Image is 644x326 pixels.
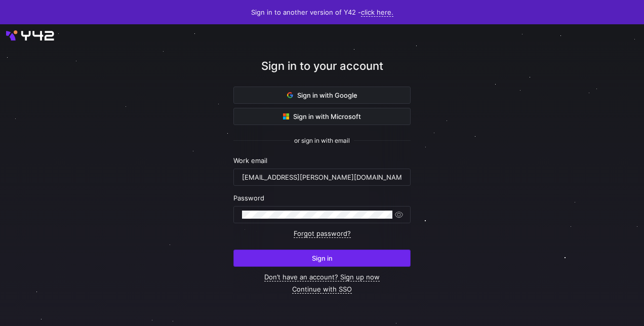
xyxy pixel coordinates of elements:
span: Sign in [312,254,333,262]
span: Sign in with Microsoft [283,112,361,120]
div: Sign in to your account [233,58,411,87]
a: Don’t have an account? Sign up now [264,273,380,281]
span: Work email [233,156,267,165]
span: Password [233,194,264,202]
button: Sign in with Microsoft [233,108,411,125]
a: Forgot password? [294,229,351,238]
span: Sign in with Google [287,91,357,99]
button: Sign in [233,250,411,267]
span: or sign in with email [294,137,350,144]
a: Continue with SSO [292,285,352,294]
button: Sign in with Google [233,87,411,104]
a: click here. [361,8,393,17]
